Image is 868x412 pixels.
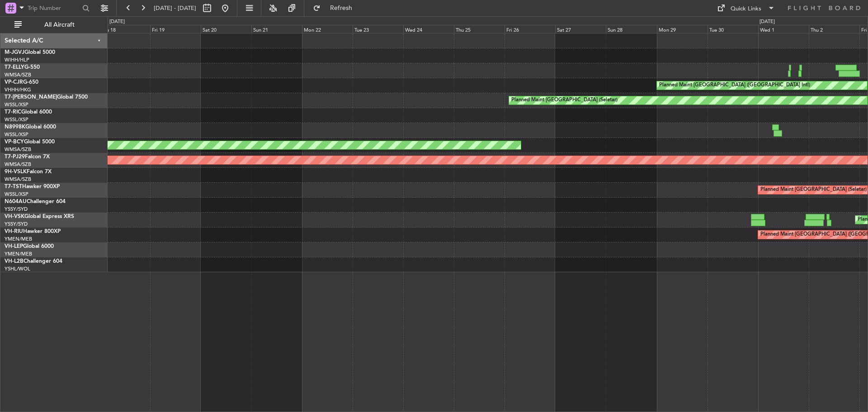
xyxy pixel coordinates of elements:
[10,18,98,32] button: All Aircraft
[403,25,454,33] div: Wed 24
[5,265,30,272] a: YSHL/WOL
[555,25,606,33] div: Sat 27
[760,183,867,197] div: Planned Maint [GEOGRAPHIC_DATA] (Seletar)
[5,184,60,189] a: T7-TSTHawker 900XP
[758,25,809,33] div: Wed 1
[28,1,80,15] input: Trip Number
[5,176,31,183] a: WMSA/SZB
[5,65,24,70] span: T7-ELLY
[809,25,859,33] div: Thu 2
[759,18,775,26] div: [DATE]
[5,229,23,234] span: VH-RIU
[5,154,25,160] span: T7-PJ29
[5,169,52,175] a: 9H-VSLKFalcon 7X
[5,80,38,85] a: VP-CJRG-650
[708,25,758,33] div: Tue 30
[251,25,302,33] div: Sun 21
[353,25,403,33] div: Tue 23
[5,95,57,100] span: T7-[PERSON_NAME]
[5,199,27,204] span: N604AU
[454,25,505,33] div: Thu 25
[5,251,32,257] a: YMEN/MEB
[5,184,22,189] span: T7-TST
[5,139,55,145] a: VP-BCYGlobal 5000
[5,80,23,85] span: VP-CJR
[5,101,28,108] a: WSSL/XSP
[659,79,810,92] div: Planned Maint [GEOGRAPHIC_DATA] ([GEOGRAPHIC_DATA] Intl)
[5,154,50,160] a: T7-PJ29Falcon 7X
[5,109,52,115] a: T7-RICGlobal 6000
[5,146,31,153] a: WMSA/SZB
[5,57,29,63] a: WIHH/HLP
[657,25,708,33] div: Mon 29
[5,221,28,227] a: YSSY/SYD
[109,18,125,26] div: [DATE]
[5,244,23,249] span: VH-LEP
[5,236,32,242] a: YMEN/MEB
[511,94,618,107] div: Planned Maint [GEOGRAPHIC_DATA] (Seletar)
[5,139,24,145] span: VP-BCY
[505,25,555,33] div: Fri 26
[99,25,150,33] div: Thu 18
[5,206,28,213] a: YSSY/SYD
[5,169,27,175] span: 9H-VSLK
[5,214,74,219] a: VH-VSKGlobal Express XRS
[731,5,761,14] div: Quick Links
[5,50,24,55] span: M-JGVJ
[5,95,88,100] a: T7-[PERSON_NAME]Global 7500
[154,4,196,12] span: [DATE] - [DATE]
[5,229,61,234] a: VH-RIUHawker 800XP
[5,131,28,138] a: WSSL/XSP
[5,259,62,264] a: VH-L2BChallenger 604
[322,5,360,11] span: Refresh
[5,71,31,78] a: WMSA/SZB
[5,65,40,70] a: T7-ELLYG-550
[5,259,24,264] span: VH-L2B
[712,1,779,15] button: Quick Links
[150,25,201,33] div: Fri 19
[5,50,55,55] a: M-JGVJGlobal 5000
[24,22,95,28] span: All Aircraft
[5,124,25,130] span: N8998K
[5,214,24,219] span: VH-VSK
[309,1,363,15] button: Refresh
[5,244,54,249] a: VH-LEPGlobal 6000
[302,25,353,33] div: Mon 22
[5,124,56,130] a: N8998KGlobal 6000
[5,191,28,198] a: WSSL/XSP
[606,25,656,33] div: Sun 28
[201,25,251,33] div: Sat 20
[5,116,28,123] a: WSSL/XSP
[5,109,21,115] span: T7-RIC
[5,199,66,204] a: N604AUChallenger 604
[5,86,31,93] a: VHHH/HKG
[5,161,31,168] a: WMSA/SZB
